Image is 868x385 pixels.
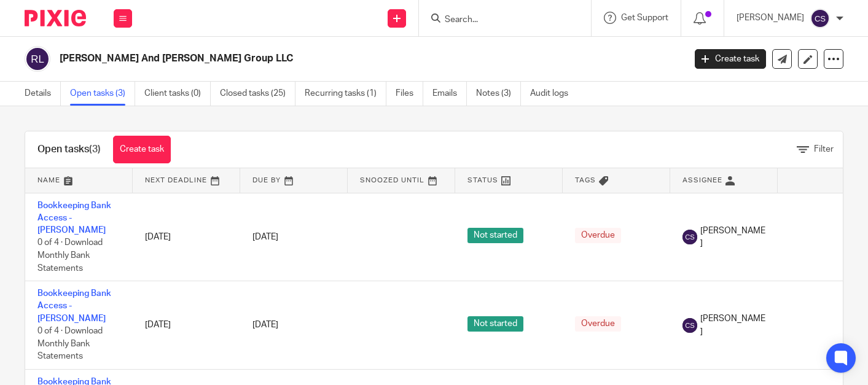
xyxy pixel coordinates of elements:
[467,316,523,332] span: Not started
[252,321,278,329] span: [DATE]
[60,52,553,65] h2: [PERSON_NAME] And [PERSON_NAME] Group LLC
[396,82,423,106] a: Files
[432,82,467,106] a: Emails
[37,143,101,156] h1: Open tasks
[682,230,697,244] img: svg%3E
[25,10,86,26] img: Pixie
[37,327,103,360] span: 0 of 4 · Download Monthly Bank Statements
[575,316,621,332] span: Overdue
[575,228,621,243] span: Overdue
[700,225,765,250] span: [PERSON_NAME]
[810,9,830,28] img: svg%3E
[467,177,498,184] span: Status
[37,239,103,273] span: 0 of 4 · Download Monthly Bank Statements
[252,233,278,241] span: [DATE]
[575,177,596,184] span: Tags
[113,136,171,163] a: Create task
[25,46,50,72] img: svg%3E
[25,82,61,106] a: Details
[700,313,765,338] span: [PERSON_NAME]
[814,145,834,154] span: Filter
[737,12,804,24] p: [PERSON_NAME]
[133,193,240,281] td: [DATE]
[305,82,386,106] a: Recurring tasks (1)
[444,15,554,26] input: Search
[530,82,577,106] a: Audit logs
[621,14,668,22] span: Get Support
[70,82,135,106] a: Open tasks (3)
[360,177,424,184] span: Snoozed Until
[37,201,111,235] a: Bookkeeping Bank Access - [PERSON_NAME]
[467,228,523,243] span: Not started
[37,289,111,323] a: Bookkeeping Bank Access - [PERSON_NAME]
[220,82,295,106] a: Closed tasks (25)
[695,49,766,69] a: Create task
[476,82,521,106] a: Notes (3)
[89,144,101,154] span: (3)
[682,318,697,333] img: svg%3E
[133,281,240,370] td: [DATE]
[144,82,211,106] a: Client tasks (0)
